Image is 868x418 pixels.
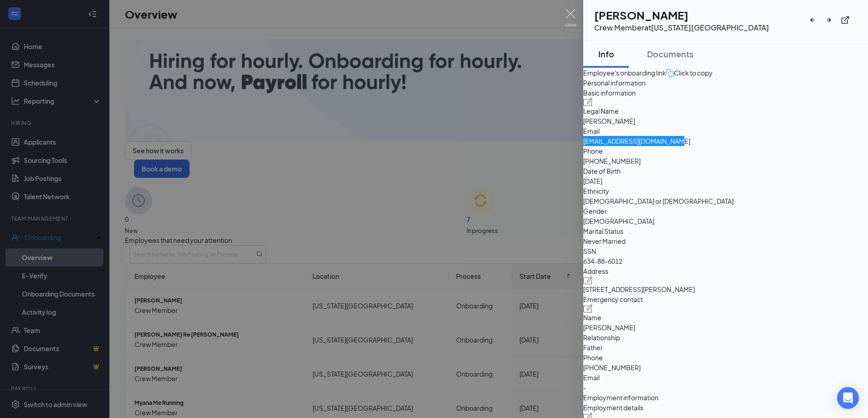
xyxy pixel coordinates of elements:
span: [DEMOGRAPHIC_DATA] or [DEMOGRAPHIC_DATA] [583,196,868,206]
svg: ArrowRight [824,15,833,25]
span: Employee's onboarding link [583,68,666,78]
span: [PERSON_NAME] [583,322,868,332]
span: Email [583,126,868,136]
span: Name [583,312,868,322]
button: ExternalLink [841,12,857,28]
span: [PHONE_NUMBER] [583,363,868,373]
span: Address [583,266,868,276]
span: Legal Name [583,106,868,116]
svg: ArrowLeftNew [808,15,817,25]
button: Click to copy [666,68,713,78]
img: click-to-copy.71757273a98fde459dfc.svg [666,69,674,77]
span: 634-88-6012 [583,256,868,266]
span: Personal information [583,78,868,88]
span: [DEMOGRAPHIC_DATA] [583,216,868,226]
span: Father [583,342,868,353]
span: Phone [583,353,868,363]
span: Relationship [583,332,868,342]
span: Basic information [583,88,868,98]
span: Emergency contact [583,294,868,304]
span: [PHONE_NUMBER] [583,156,868,166]
span: Ethnicity [583,186,868,196]
span: [EMAIL_ADDRESS][DOMAIN_NAME] [583,136,868,146]
span: Date of Birth [583,166,868,176]
div: Open Intercom Messenger [837,387,859,409]
svg: ExternalLink [841,15,850,25]
div: Info [592,48,620,60]
span: Marital Status [583,226,868,236]
button: ArrowLeftNew [808,12,824,28]
span: Gender [583,206,868,216]
span: [DATE] [583,176,868,186]
span: Email [583,373,868,383]
span: [STREET_ADDRESS][PERSON_NAME] [583,284,868,294]
span: - [583,383,868,393]
div: Crew Member at [US_STATE][GEOGRAPHIC_DATA] [594,23,769,33]
span: Employment details [583,403,868,413]
button: ArrowRight [824,12,841,28]
div: Documents [647,48,693,60]
span: SSN [583,246,868,256]
span: Employment information [583,393,868,403]
span: [PERSON_NAME] [583,116,868,126]
span: Phone [583,146,868,156]
h1: [PERSON_NAME] [594,7,769,23]
span: Never Married [583,236,868,246]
